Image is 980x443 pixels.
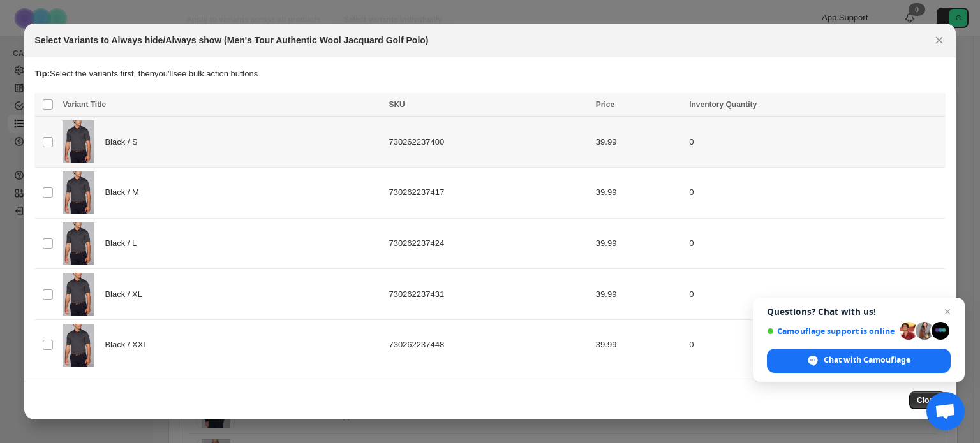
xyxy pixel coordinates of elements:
[592,117,685,168] td: 39.99
[685,269,945,320] td: 0
[63,324,94,367] img: Mens-Tour-Authentic-Wool-Jacquard-Golf-Polo-Black-Callaway-Tour-Authentic.jpg
[767,349,951,373] div: Chat with Camouflage
[105,288,149,301] span: Black / XL
[909,391,946,409] button: Close
[689,100,757,109] span: Inventory Quantity
[592,218,685,269] td: 39.99
[34,69,50,78] strong: Tip:
[105,338,154,351] span: Black / XXL
[105,136,144,149] span: Black / S
[63,222,94,265] img: Mens-Tour-Authentic-Wool-Jacquard-Golf-Polo-Black-Callaway-Tour-Authentic.jpg
[685,117,945,168] td: 0
[389,100,405,109] span: SKU
[930,31,948,49] button: Close
[596,100,614,109] span: Price
[385,218,591,269] td: 730262237424
[592,168,685,219] td: 39.99
[63,273,94,316] img: Mens-Tour-Authentic-Wool-Jacquard-Golf-Polo-Black-Callaway-Tour-Authentic.jpg
[917,395,938,405] span: Close
[592,269,685,320] td: 39.99
[685,168,945,219] td: 0
[385,117,591,168] td: 730262237400
[926,392,965,430] div: Open chat
[767,307,951,317] span: Questions? Chat with us!
[34,34,428,47] h2: Select Variants to Always hide/Always show (Men's Tour Authentic Wool Jacquard Golf Polo)
[824,354,910,366] span: Chat with Camouflage
[592,319,685,370] td: 39.99
[63,120,94,163] img: Mens-Tour-Authentic-Wool-Jacquard-Golf-Polo-Black-Callaway-Tour-Authentic.jpg
[105,237,143,250] span: Black / L
[385,319,591,370] td: 730262237448
[685,319,945,370] td: 0
[385,168,591,219] td: 730262237417
[385,269,591,320] td: 730262237431
[685,218,945,269] td: 0
[940,304,955,319] span: Close chat
[767,326,895,336] span: Camouflage support is online
[63,100,106,109] span: Variant Title
[105,186,145,199] span: Black / M
[34,68,945,80] p: Select the variants first, then you'll see bulk action buttons
[63,171,94,214] img: Mens-Tour-Authentic-Wool-Jacquard-Golf-Polo-Black-Callaway-Tour-Authentic.jpg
